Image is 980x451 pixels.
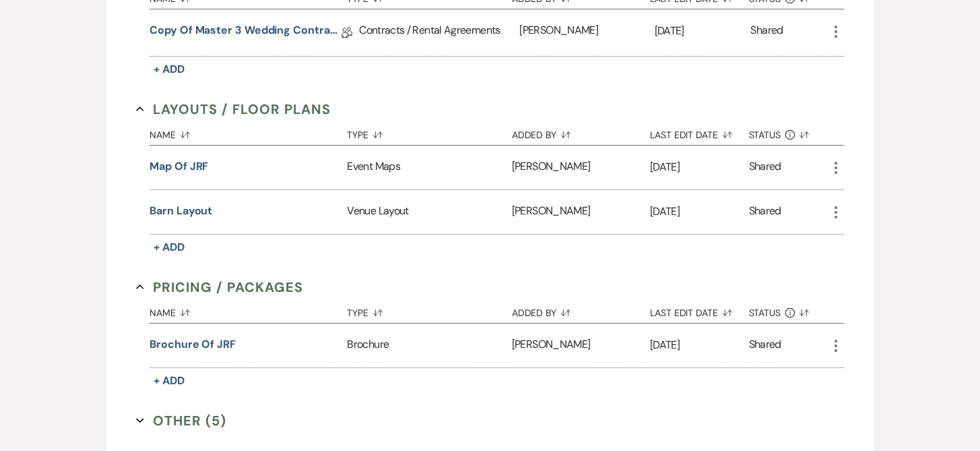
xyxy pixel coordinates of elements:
[359,9,519,56] div: Contracts / Rental Agreements
[650,336,749,354] p: [DATE]
[150,22,341,43] a: Copy of Master 3 Wedding Contract Over 50 With Rentals Included
[150,119,347,145] button: Name
[150,297,347,323] button: Name
[749,336,781,355] div: Shared
[650,119,749,145] button: Last Edit Date
[347,297,511,323] button: Type
[749,130,781,140] span: Status
[150,60,189,79] button: + Add
[749,203,781,221] div: Shared
[154,62,185,76] span: + Add
[650,158,749,176] p: [DATE]
[347,190,511,234] div: Venue Layout
[150,336,236,353] button: Brochure of JRF
[154,240,185,254] span: + Add
[512,146,650,189] div: [PERSON_NAME]
[650,297,749,323] button: Last Edit Date
[136,411,226,431] button: Other (5)
[750,22,783,43] div: Shared
[749,308,781,318] span: Status
[150,238,189,257] button: + Add
[150,158,208,175] button: Map of JRF
[150,203,212,219] button: Barn Layout
[650,203,749,220] p: [DATE]
[512,297,650,323] button: Added By
[519,9,654,56] div: [PERSON_NAME]
[749,297,828,323] button: Status
[512,324,650,367] div: [PERSON_NAME]
[655,22,751,40] p: [DATE]
[154,373,185,388] span: + Add
[347,119,511,145] button: Type
[136,99,331,119] button: Layouts / Floor Plans
[512,190,650,234] div: [PERSON_NAME]
[347,146,511,189] div: Event Maps
[749,158,781,177] div: Shared
[136,277,303,297] button: Pricing / Packages
[150,371,189,390] button: + Add
[347,324,511,367] div: Brochure
[749,119,828,145] button: Status
[512,119,650,145] button: Added By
